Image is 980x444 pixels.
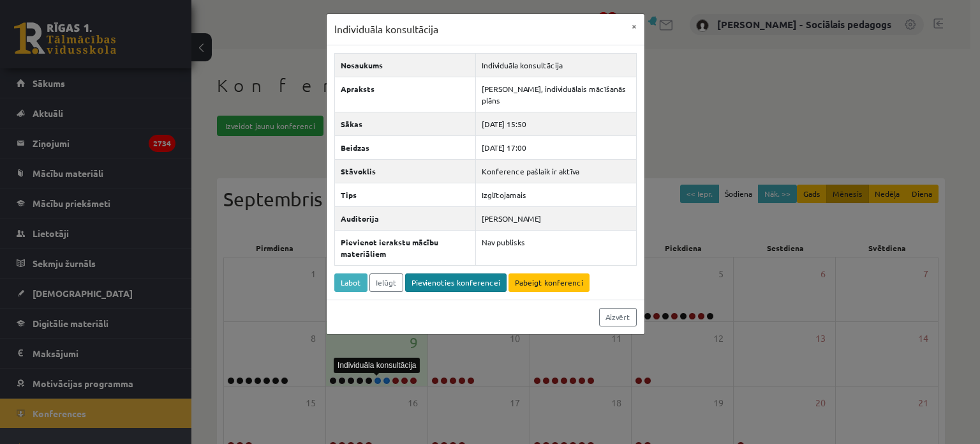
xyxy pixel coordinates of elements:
[334,135,475,159] th: Beidzas
[475,206,636,230] td: [PERSON_NAME]
[334,22,438,37] h3: Individuāla konsultācija
[334,53,475,77] th: Nosaukums
[475,183,636,206] td: Izglītojamais
[334,206,475,230] th: Auditorija
[334,358,420,373] div: Individuāla konsultācija
[405,273,507,292] a: Pievienoties konferencei
[475,77,636,112] td: [PERSON_NAME], individuālais mācīšanās plāns
[334,112,475,135] th: Sākas
[599,308,637,326] a: Aizvērt
[334,159,475,183] th: Stāvoklis
[475,230,636,265] td: Nav publisks
[475,112,636,135] td: [DATE] 15:50
[369,273,403,292] a: Ielūgt
[475,159,636,183] td: Konference pašlaik ir aktīva
[624,14,644,38] button: ×
[475,53,636,77] td: Individuāla konsultācija
[334,183,475,206] th: Tips
[475,135,636,159] td: [DATE] 17:00
[334,273,367,292] a: Labot
[509,273,590,292] a: Pabeigt konferenci
[334,77,475,112] th: Apraksts
[334,230,475,265] th: Pievienot ierakstu mācību materiāliem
